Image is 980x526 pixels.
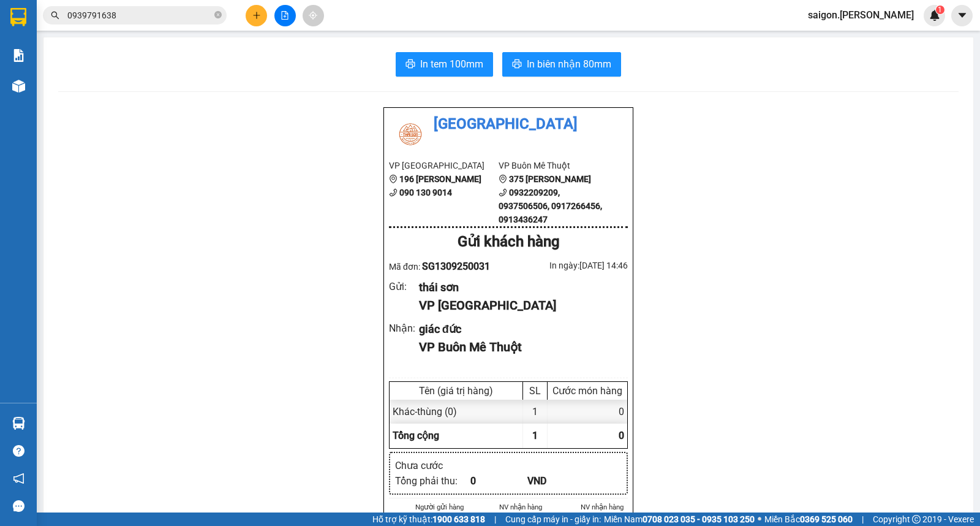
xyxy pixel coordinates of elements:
[912,515,921,524] span: copyright
[405,59,415,71] span: printer
[12,80,25,93] img: warehouse-icon
[957,10,968,21] span: caret-down
[800,514,853,524] strong: 0369 525 060
[252,11,261,20] span: plus
[532,430,538,441] span: 1
[764,513,853,526] span: Miền Bắc
[67,9,212,22] input: Tìm tên, số ĐT hoặc mã đơn
[929,10,940,21] img: icon-new-feature
[399,174,481,184] b: 196 [PERSON_NAME]
[509,174,591,184] b: 375 [PERSON_NAME]
[389,231,628,254] div: Gửi khách hàng
[246,5,267,26] button: plus
[548,400,627,424] div: 0
[389,188,398,197] span: phone
[399,188,452,197] b: 090 130 9014
[389,159,499,172] li: VP [GEOGRAPHIC_DATA]
[551,385,624,397] div: Cước món hàng
[389,113,628,136] li: [GEOGRAPHIC_DATA]
[508,259,628,272] div: In ngày: [DATE] 14:46
[393,430,439,441] span: Tổng cộng
[419,296,618,315] div: VP [GEOGRAPHIC_DATA]
[951,5,973,26] button: caret-down
[936,6,944,14] sup: 1
[495,501,547,513] li: NV nhận hàng
[393,406,457,417] span: Khác - thùng (0)
[419,321,618,338] div: giác đức
[12,417,25,430] img: warehouse-icon
[576,501,628,513] li: NV nhận hàng
[420,56,483,72] span: In tem 100mm
[13,473,24,484] span: notification
[604,513,755,526] span: Miền Nam
[389,279,419,294] div: Gửi :
[281,11,289,20] span: file-add
[619,430,624,441] span: 0
[527,473,584,489] div: VND
[758,517,761,522] span: ⚪️
[309,11,317,20] span: aim
[419,338,618,357] div: VP Buôn Mê Thuột
[413,501,466,524] li: Người gửi hàng xác nhận
[422,261,490,272] span: SG1309250031
[13,500,24,512] span: message
[395,458,470,473] div: Chưa cước
[499,188,602,224] b: 0932209209, 0937506506, 0917266456, 0913436247
[499,159,608,172] li: VP Buôn Mê Thuột
[10,8,26,26] img: logo-vxr
[502,52,621,77] button: printerIn biên nhận 80mm
[51,11,59,20] span: search
[499,188,507,197] span: phone
[643,514,755,524] strong: 0708 023 035 - 0935 103 250
[396,52,493,77] button: printerIn tem 100mm
[512,59,522,71] span: printer
[526,385,544,397] div: SL
[389,113,432,156] img: logo.jpg
[214,11,222,18] span: close-circle
[214,10,222,21] span: close-circle
[938,6,942,14] span: 1
[12,49,25,62] img: solution-icon
[470,473,527,489] div: 0
[274,5,296,26] button: file-add
[419,279,618,296] div: thái sơn
[303,5,324,26] button: aim
[432,514,485,524] strong: 1900 633 818
[389,175,398,183] span: environment
[372,513,485,526] span: Hỗ trợ kỹ thuật:
[389,259,508,274] div: Mã đơn:
[494,513,496,526] span: |
[13,445,24,457] span: question-circle
[862,513,864,526] span: |
[523,400,548,424] div: 1
[393,385,519,397] div: Tên (giá trị hàng)
[499,175,507,183] span: environment
[798,7,924,23] span: saigon.[PERSON_NAME]
[505,513,601,526] span: Cung cấp máy in - giấy in:
[395,473,470,489] div: Tổng phải thu :
[389,321,419,336] div: Nhận :
[527,56,611,72] span: In biên nhận 80mm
